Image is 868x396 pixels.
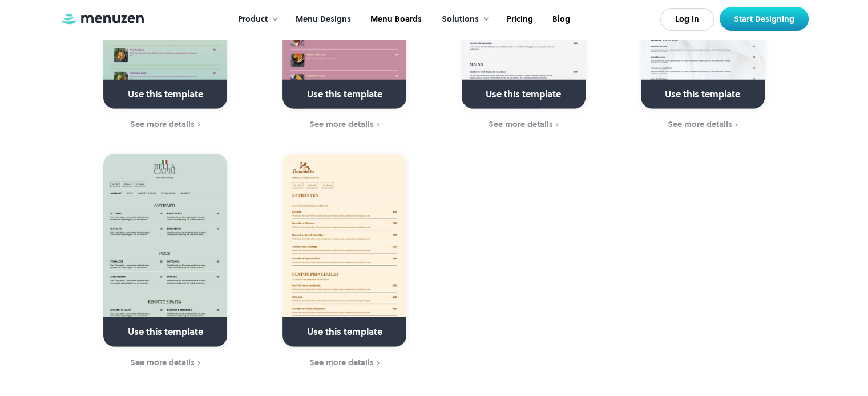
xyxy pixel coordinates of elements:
div: Product [227,2,285,37]
div: See more details [130,120,195,129]
div: See more details [309,358,374,367]
div: Solutions [430,2,496,37]
a: Blog [542,2,579,37]
a: See more details [262,119,427,131]
a: Use this template [282,154,406,347]
div: See more details [668,120,732,129]
a: Menu Designs [285,2,360,37]
div: Product [238,13,268,26]
div: See more details [130,358,195,367]
a: See more details [83,357,248,369]
a: See more details [620,119,785,131]
a: Start Designing [720,7,809,31]
a: Menu Boards [360,2,430,37]
a: See more details [83,119,248,131]
div: Solutions [442,13,479,26]
a: Use this template [103,154,227,347]
a: Log In [660,8,714,31]
div: See more details [309,120,374,129]
a: Pricing [496,2,542,37]
a: See more details [262,357,427,369]
a: See more details [441,119,606,131]
div: See more details [488,120,553,129]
